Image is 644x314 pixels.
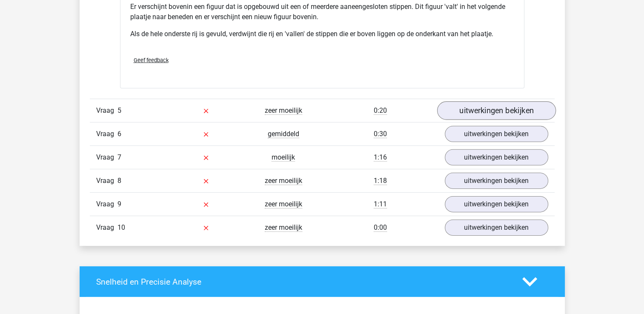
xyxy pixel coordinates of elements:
p: Als de hele onderste rij is gevuld, verdwijnt die rij en 'vallen' de stippen die er boven liggen ... [130,29,514,39]
span: Vraag [96,106,117,116]
span: 1:18 [374,177,387,185]
a: uitwerkingen bekijken [445,126,548,142]
span: gemiddeld [268,130,299,138]
span: zeer moeilijk [265,200,302,208]
span: Vraag [96,129,117,139]
span: 10 [117,223,125,231]
span: 5 [117,106,121,114]
h4: Snelheid en Precisie Analyse [96,277,509,287]
span: 9 [117,200,121,208]
span: 7 [117,153,121,161]
a: uitwerkingen bekijken [445,196,548,212]
span: Vraag [96,199,117,209]
span: 0:00 [374,223,387,232]
span: zeer moeilijk [265,223,302,232]
span: 1:11 [374,200,387,208]
span: zeer moeilijk [265,177,302,185]
span: 1:16 [374,153,387,162]
a: uitwerkingen bekijken [445,220,548,236]
span: moeilijk [272,153,295,162]
span: 0:30 [374,130,387,138]
a: uitwerkingen bekijken [437,102,555,120]
a: uitwerkingen bekijken [445,173,548,189]
span: Vraag [96,176,117,186]
span: 8 [117,177,121,185]
span: Geef feedback [134,57,169,63]
span: Vraag [96,152,117,163]
span: Vraag [96,223,117,233]
span: 0:20 [374,106,387,115]
a: uitwerkingen bekijken [445,149,548,166]
span: zeer moeilijk [265,106,302,115]
p: Er verschijnt bovenin een figuur dat is opgebouwd uit een of meerdere aaneengesloten stippen. Dit... [130,2,514,22]
span: 6 [117,130,121,138]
